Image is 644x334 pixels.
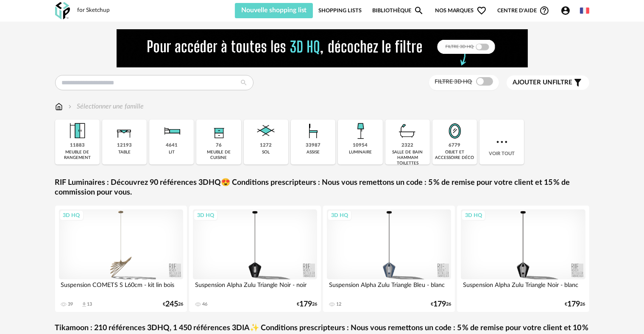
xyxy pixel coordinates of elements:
div: 3D HQ [59,210,84,221]
span: Help Circle Outline icon [539,6,549,16]
img: svg+xml;base64,PHN2ZyB3aWR0aD0iMTYiIGhlaWdodD0iMTciIHZpZXdCb3g9IjAgMCAxNiAxNyIgZmlsbD0ibm9uZSIgeG... [55,102,63,111]
span: Heart Outline icon [477,6,487,16]
div: luminaire [349,150,372,155]
a: 3D HQ Suspension Alpha Zulu Triangle Noir - noir 46 €17926 [189,206,321,312]
button: Nouvelle shopping list [235,3,313,18]
div: 1272 [260,142,272,149]
div: 3D HQ [461,210,486,221]
div: € 26 [297,301,317,307]
img: fr [580,6,589,15]
div: € 26 [163,301,183,307]
div: Sélectionner une famille [67,102,144,111]
img: Rangement.png [207,120,230,142]
button: Ajouter unfiltre Filter icon [507,75,589,90]
div: 76 [216,142,222,149]
div: 33987 [306,142,321,149]
div: objet et accessoire déco [435,150,474,161]
div: Suspension Alpha Zulu Triangle Noir - noir [193,279,318,296]
span: Filter icon [573,78,583,88]
div: sol [262,150,270,155]
div: Voir tout [480,120,524,164]
div: 10954 [353,142,368,149]
span: 179 [433,301,446,307]
a: Shopping Lists [318,3,362,18]
span: filtre [513,78,573,87]
span: Ajouter un [513,79,553,86]
a: BibliothèqueMagnify icon [372,3,424,18]
div: 12193 [117,142,132,149]
div: 39 [68,301,73,307]
span: Magnify icon [414,6,424,16]
img: Luminaire.png [349,120,372,142]
div: lit [169,150,175,155]
span: Account Circle icon [560,6,571,16]
img: Meuble%20de%20rangement.png [66,120,89,142]
div: meuble de rangement [58,150,97,161]
a: 3D HQ Suspension Alpha Zulu Triangle Noir - blanc €17926 [457,206,589,312]
div: € 26 [565,301,585,307]
div: for Sketchup [78,7,110,14]
div: € 26 [431,301,451,307]
img: Sol.png [254,120,277,142]
img: svg+xml;base64,PHN2ZyB3aWR0aD0iMTYiIGhlaWdodD0iMTYiIHZpZXdCb3g9IjAgMCAxNiAxNiIgZmlsbD0ibm9uZSIgeG... [67,102,73,111]
div: 46 [202,301,207,307]
span: Download icon [81,301,87,308]
img: more.7b13dc1.svg [494,134,510,150]
div: 12 [336,301,341,307]
span: Nouvelle shopping list [241,7,307,14]
span: Account Circle icon [560,6,574,16]
img: Assise.png [302,120,325,142]
div: table [118,150,131,155]
img: Table.png [113,120,136,142]
div: Suspension Alpha Zulu Triangle Noir - blanc [461,279,585,296]
span: Nos marques [435,3,487,18]
div: Suspension Alpha Zulu Triangle Bleu - blanc [327,279,452,296]
img: Miroir.png [443,120,466,142]
span: 179 [568,301,580,307]
div: salle de bain hammam toilettes [388,150,427,166]
img: Literie.png [160,120,183,142]
span: Centre d'aideHelp Circle Outline icon [497,6,549,16]
div: 4641 [166,142,178,149]
a: 3D HQ Suspension Alpha Zulu Triangle Bleu - blanc 12 €17926 [323,206,455,312]
div: 3D HQ [193,210,218,221]
span: Filtre 3D HQ [435,79,472,85]
div: 11883 [70,142,85,149]
div: Suspension COMETS S L60cm - kit lin bois [59,279,184,296]
span: 179 [299,301,312,307]
div: meuble de cuisine [199,150,238,161]
img: Salle%20de%20bain.png [396,120,419,142]
a: 3D HQ Suspension COMETS S L60cm - kit lin bois 39 Download icon 13 €24526 [55,206,187,312]
div: 13 [87,301,92,307]
div: 6779 [449,142,461,149]
span: 245 [165,301,178,307]
img: OXP [55,2,70,19]
div: assise [307,150,320,155]
a: RIF Luminaires : Découvrez 90 références 3DHQ😍 Conditions prescripteurs : Nous vous remettons un ... [55,178,589,198]
div: 2322 [401,142,413,149]
div: 3D HQ [327,210,352,221]
img: FILTRE%20HQ%20NEW_V1%20(4).gif [117,29,528,67]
